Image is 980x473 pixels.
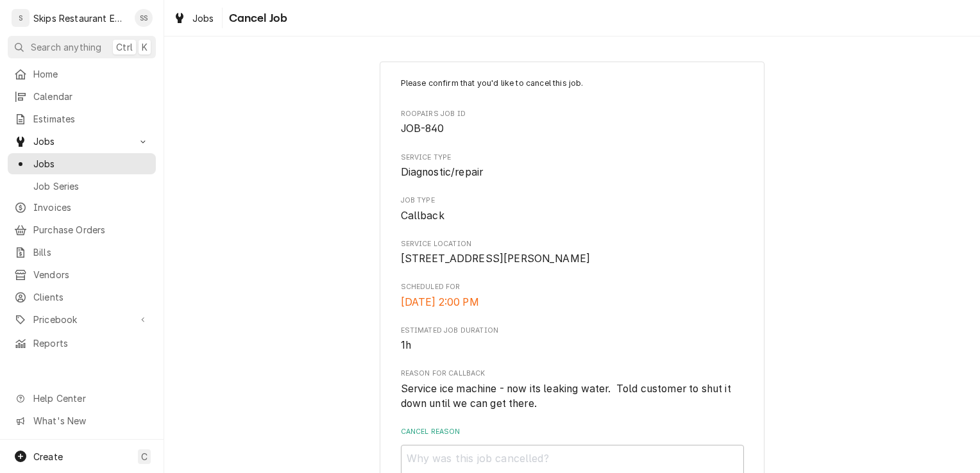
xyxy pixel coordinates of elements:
span: Jobs [33,135,130,148]
div: Skips Restaurant Equipment [33,12,128,25]
div: S [12,9,30,27]
div: SS [135,9,153,27]
span: Callback [401,210,444,222]
a: Purchase Orders [8,219,156,240]
span: Service ice machine - now its leaking water. Told customer to shut it down until we can get there. [401,383,734,410]
span: What's New [33,414,148,427]
div: Job Type [401,195,744,223]
a: Vendors [8,264,156,285]
span: Clients [33,290,149,304]
span: [STREET_ADDRESS][PERSON_NAME] [401,253,591,265]
span: Create [33,451,63,462]
div: Shan Skipper's Avatar [135,9,153,27]
a: Jobs [168,8,219,29]
span: Estimates [33,112,149,126]
span: Roopairs Job ID [401,109,744,119]
span: Roopairs Job ID [401,121,744,137]
div: Service Location [401,239,744,267]
span: Invoices [33,201,149,214]
span: Ctrl [116,40,133,54]
span: Bills [33,245,149,259]
a: Jobs [8,153,156,174]
span: Purchase Orders [33,223,149,236]
span: Calendar [33,90,149,103]
a: Invoices [8,197,156,218]
div: Reason For Callback [401,369,744,411]
div: Service Type [401,153,744,180]
span: Scheduled For [401,282,744,292]
span: Reason For Callback [401,369,744,379]
div: Roopairs Job ID [401,109,744,137]
a: Go to Help Center [8,388,156,409]
span: Service Type [401,153,744,163]
a: Home [8,63,156,85]
a: Go to What's New [8,410,156,431]
span: Reason For Callback [401,381,744,411]
span: Service Location [401,239,744,249]
span: Vendors [33,268,149,281]
span: [DATE] 2:00 PM [401,296,479,308]
span: Service Type [401,165,744,180]
a: Calendar [8,86,156,107]
span: Jobs [33,157,149,170]
span: Cancel Job [225,10,288,27]
span: Estimated Job Duration [401,326,744,336]
span: Job Type [401,195,744,206]
span: Estimated Job Duration [401,338,744,353]
span: Service Location [401,251,744,267]
span: Home [33,67,149,81]
div: Skips Restaurant Equipment's Avatar [12,9,30,27]
a: Estimates [8,108,156,129]
span: Scheduled For [401,295,744,310]
a: Reports [8,333,156,354]
span: Job Type [401,208,744,224]
div: Scheduled For [401,282,744,310]
div: Estimated Job Duration [401,326,744,353]
span: 1h [401,339,411,351]
span: Reports [33,336,149,350]
a: Go to Pricebook [8,309,156,330]
span: Diagnostic/repair [401,166,484,178]
span: Help Center [33,392,148,405]
span: C [141,450,148,463]
span: Search anything [31,40,101,54]
span: Pricebook [33,313,130,326]
span: JOB-840 [401,122,444,135]
a: Clients [8,286,156,308]
button: Search anythingCtrlK [8,36,156,58]
label: Cancel Reason [401,427,744,437]
a: Bills [8,242,156,263]
a: Go to Jobs [8,131,156,152]
span: Job Series [33,179,149,193]
a: Job Series [8,176,156,197]
p: Please confirm that you'd like to cancel this job. [401,78,744,89]
span: Jobs [192,12,214,25]
span: K [142,40,148,54]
